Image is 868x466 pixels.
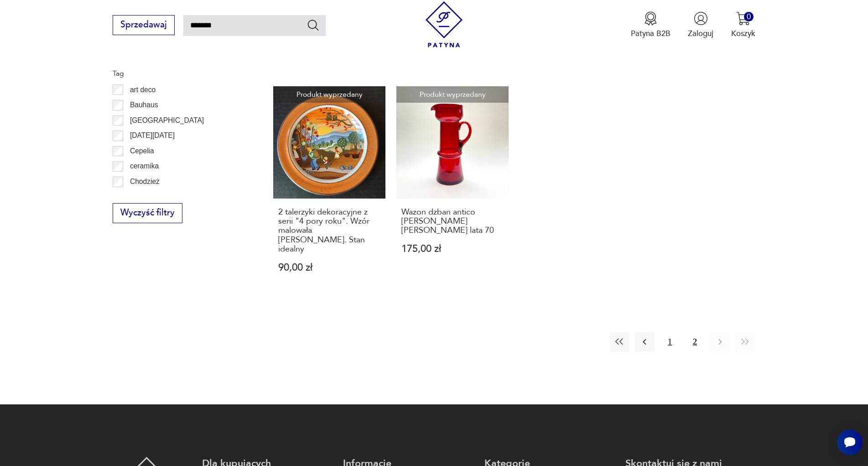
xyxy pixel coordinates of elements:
p: 90,00 zł [278,263,381,272]
button: Zaloguj [688,11,713,39]
p: [DATE][DATE] [130,130,175,141]
a: Produkt wyprzedany2 talerzyki dekoracyjne z serii "4 pory roku". Wzór malowała Barbara Furstenhof... [273,86,385,293]
p: [GEOGRAPHIC_DATA] [130,115,204,126]
p: Tag [113,68,247,79]
p: Ćmielów [130,191,157,203]
img: Ikonka użytkownika [694,11,708,26]
h3: 2 talerzyki dekoracyjne z serii "4 pory roku". Wzór malowała [PERSON_NAME]. Stan idealny [278,208,381,254]
a: Ikona medaluPatyna B2B [631,11,670,39]
h3: Wazon dzban antico [PERSON_NAME] [PERSON_NAME] lata 70 [401,208,504,236]
button: 0Koszyk [731,11,755,39]
p: Chodzież [130,176,160,188]
button: Szukaj [307,18,320,31]
img: Ikona koszyka [736,11,750,26]
p: art deco [130,84,156,96]
button: 2 [685,332,705,352]
button: Wyczyść filtry [113,203,182,223]
button: 1 [660,332,680,352]
p: ceramika [130,160,159,172]
p: Patyna B2B [631,28,670,39]
img: Patyna - sklep z meblami i dekoracjami vintage [421,1,467,47]
p: Cepelia [130,145,154,157]
a: Sprzedawaj [113,22,174,29]
button: Sprzedawaj [113,15,174,35]
p: Koszyk [731,28,755,39]
p: Bauhaus [130,99,158,111]
img: Ikona medalu [644,11,658,26]
p: 175,00 zł [401,244,504,254]
button: Patyna B2B [631,11,670,39]
p: Zaloguj [688,28,713,39]
a: Produkt wyprzedanyWazon dzban antico Zuber Czesław Huta Barbara lata 70Wazon dzban antico [PERSON... [396,86,509,293]
div: 0 [744,12,754,21]
iframe: Smartsupp widget button [837,429,863,455]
